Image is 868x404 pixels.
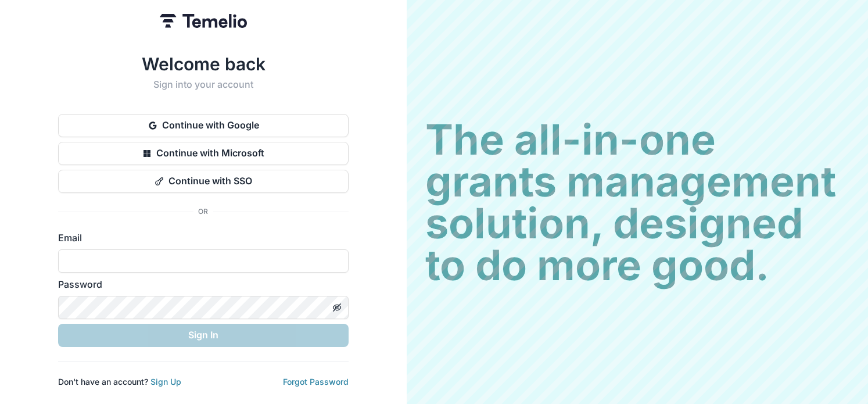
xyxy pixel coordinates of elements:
button: Sign In [58,324,349,347]
button: Toggle password visibility [328,298,346,317]
h2: Sign into your account [58,79,349,90]
button: Continue with Microsoft [58,142,349,165]
label: Password [58,277,342,291]
button: Continue with SSO [58,170,349,193]
label: Email [58,231,342,245]
button: Continue with Google [58,114,349,137]
img: Temelio [160,14,247,28]
a: Forgot Password [283,377,349,387]
p: Don't have an account? [58,376,181,388]
a: Sign Up [150,377,181,387]
h1: Welcome back [58,53,349,74]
